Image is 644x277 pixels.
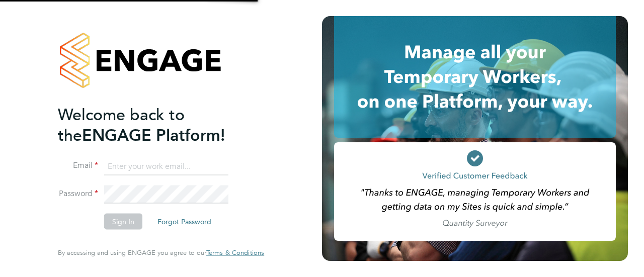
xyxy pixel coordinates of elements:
[58,189,98,199] label: Password
[58,104,254,145] h2: ENGAGE Platform!
[149,214,219,230] button: Forgot Password
[206,248,264,257] span: Terms & Conditions
[104,214,142,230] button: Sign In
[58,160,98,171] label: Email
[104,157,228,175] input: Enter your work email...
[58,105,185,145] span: Welcome back to the
[206,249,264,257] a: Terms & Conditions
[58,248,264,257] span: By accessing and using ENGAGE you agree to our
